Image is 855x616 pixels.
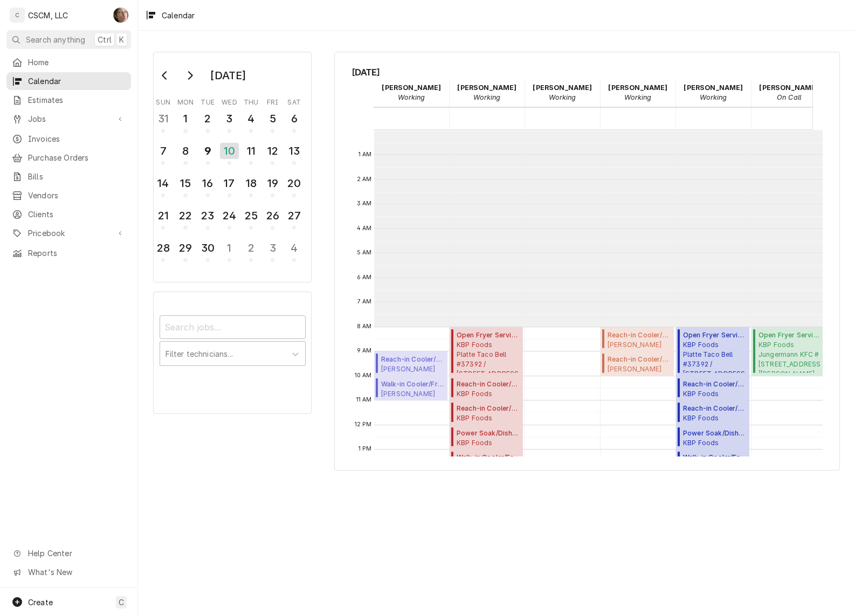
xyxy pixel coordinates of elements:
[113,8,128,23] div: SH
[177,175,194,191] div: 15
[199,110,216,127] div: 2
[264,175,281,191] div: 19
[450,327,523,376] div: [Service] Open Fryer Service KBP Foods Platte Taco Bell #37392 / 405 E. Platte Ave, Colorado Spri...
[777,93,801,101] em: On Call
[28,113,109,124] span: Jobs
[450,400,523,425] div: Reach-in Cooler/Freezer Service(Upcoming)KBP FoodsPlatte Taco Bell #37392 / [STREET_ADDRESS][PERS...
[549,93,576,101] em: Working
[119,34,124,45] span: K
[683,413,746,422] span: KBP Foods Platte Taco Bell #37392 / [STREET_ADDRESS][PERSON_NAME][US_STATE][US_STATE]
[676,449,750,499] div: [Service] Walk-in Cooler/Freezer Service Call KBP Foods Academy Blvd Taco Bell #37394 / 1380 N. A...
[457,438,520,447] span: KBP Foods [GEOGRAPHIC_DATA] #37394 / [STREET_ADDRESS][US_STATE][US_STATE]
[676,400,750,425] div: Reach-in Cooler/Freezer Service(Upcoming)KBP FoodsPlatte Taco Bell #37392 / [STREET_ADDRESS][PERS...
[240,94,262,107] th: Thursday
[381,355,444,364] span: Reach-in Cooler/Freezer Service ( Upcoming )
[197,94,218,107] th: Tuesday
[457,404,520,413] span: Reach-in Cooler/Freezer Service ( Upcoming )
[6,186,131,204] a: Vendors
[751,327,825,376] div: [Service] Open Fryer Service KBP Foods Jungermann KFC #5846 / 1699 Jungermann Road, St. Peters, M...
[153,292,312,413] div: Calendar Filters
[28,171,126,182] span: Bills
[28,10,68,21] div: CSCM, LLC
[457,330,520,340] span: Open Fryer Service ( Upcoming )
[676,425,750,450] div: Power Soak/Dish Sink Service(Upcoming)KBP Foods[GEOGRAPHIC_DATA] #37394 / [STREET_ADDRESS][US_STA...
[155,143,171,159] div: 7
[608,364,671,373] span: [PERSON_NAME] Foods Broadway [PERSON_NAME] # 35374 / [STREET_ADDRESS][US_STATE]
[154,67,176,84] button: Go to previous month
[374,79,449,106] div: Chris Lynch - Working
[28,94,126,106] span: Estimates
[221,240,238,256] div: 1
[683,428,746,438] span: Power Soak/Dish Sink Service ( Upcoming )
[601,327,674,352] div: [Service] Reach-in Cooler/Freezer Service Estel Foods Swansea McDonald's #10677 / 2605 N Illinois...
[6,244,131,262] a: Reports
[457,84,516,92] strong: [PERSON_NAME]
[218,94,240,107] th: Wednesday
[352,371,375,380] span: 10 AM
[759,330,822,340] span: Open Fryer Service ( Upcoming )
[382,84,441,92] strong: [PERSON_NAME]
[177,207,194,224] div: 22
[457,428,520,438] span: Power Soak/Dish Sink Service ( Upcoming )
[683,404,746,413] span: Reach-in Cooler/Freezer Service ( Upcoming )
[533,84,592,92] strong: [PERSON_NAME]
[354,175,375,184] span: 2 AM
[601,327,674,352] div: Reach-in Cooler/Freezer Service(Upcoming)[PERSON_NAME] FoodsSwansea [PERSON_NAME] #10677 / [STREE...
[450,376,523,401] div: Reach-in Cooler/Freezer Service(Upcoming)KBP FoodsPlatte Taco Bell #37392 / [STREET_ADDRESS][PERS...
[352,65,823,79] span: [DATE]
[160,306,306,377] div: Calendar Filters
[600,79,675,106] div: Jonnie Pakovich - Working
[457,340,520,373] span: KBP Foods Platte Taco Bell #37392 / [STREET_ADDRESS][PERSON_NAME][US_STATE][US_STATE]
[683,340,746,373] span: KBP Foods Platte Taco Bell #37392 / [STREET_ADDRESS][PERSON_NAME][US_STATE][US_STATE]
[28,75,126,87] span: Calendar
[624,93,651,101] em: Working
[450,449,523,499] div: [Service] Walk-in Cooler/Freezer Service Call KBP Foods Academy Blvd Taco Bell #37394 / 1380 N. A...
[381,389,444,398] span: [PERSON_NAME] Foods Festival [PERSON_NAME] #12343 / [STREET_ADDRESS][US_STATE]
[601,351,674,376] div: Reach-in Cooler/Freezer Service(Upcoming)[PERSON_NAME] FoodsBroadway [PERSON_NAME] # 35374 / [STR...
[28,209,126,220] span: Clients
[28,227,109,239] span: Pricebook
[608,84,667,92] strong: [PERSON_NAME]
[243,175,259,191] div: 18
[155,207,171,224] div: 21
[221,207,238,224] div: 24
[398,93,425,101] em: Working
[354,396,375,404] span: 11 AM
[28,152,126,163] span: Purchase Orders
[155,240,171,256] div: 28
[356,445,375,453] span: 1 PM
[676,376,750,401] div: [Service] Reach-in Cooler/Freezer Service KBP Foods Platte Taco Bell #37392 / 405 E. Platte Ave, ...
[6,72,131,90] a: Calendar
[286,110,302,127] div: 6
[6,149,131,167] a: Purchase Orders
[6,168,131,185] a: Bills
[352,420,375,429] span: 12 PM
[381,364,444,373] span: [PERSON_NAME] Foods Festival [PERSON_NAME] #12343 / [STREET_ADDRESS][US_STATE]
[179,67,201,84] button: Go to next month
[153,52,312,282] div: Calendar Day Picker
[243,143,259,159] div: 11
[676,327,750,376] div: [Service] Open Fryer Service KBP Foods Platte Taco Bell #37392 / 405 E. Platte Ave, Colorado Spri...
[28,566,125,578] span: What's New
[264,143,281,159] div: 12
[374,351,448,376] div: Reach-in Cooler/Freezer Service(Upcoming)[PERSON_NAME] FoodsFestival [PERSON_NAME] #12343 / [STRE...
[160,315,306,339] input: Search jobs...
[608,355,671,364] span: Reach-in Cooler/Freezer Service ( Upcoming )
[354,248,375,257] span: 5 AM
[457,453,520,462] span: Walk-in Cooler/Freezer Service Call ( Upcoming )
[6,224,131,242] a: Go to Pricebook
[457,413,520,422] span: KBP Foods Platte Taco Bell #37392 / [STREET_ADDRESS][PERSON_NAME][US_STATE][US_STATE]
[684,84,743,92] strong: [PERSON_NAME]
[264,207,281,224] div: 26
[450,449,523,499] div: Walk-in Cooler/Freezer Service Call(Upcoming)KBP Foods[GEOGRAPHIC_DATA] #37394 / [STREET_ADDRESS]...
[28,190,126,201] span: Vendors
[700,93,727,101] em: Working
[220,143,239,159] div: 10
[608,340,671,349] span: [PERSON_NAME] Foods Swansea [PERSON_NAME] #10677 / [STREET_ADDRESS][US_STATE][US_STATE]
[6,544,131,562] a: Go to Help Center
[28,133,126,144] span: Invoices
[676,425,750,450] div: [Service] Power Soak/Dish Sink Service KBP Foods Academy Blvd Taco Bell #37394 / 1380 N. Academy ...
[286,207,302,224] div: 27
[262,94,284,107] th: Friday
[177,143,194,159] div: 8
